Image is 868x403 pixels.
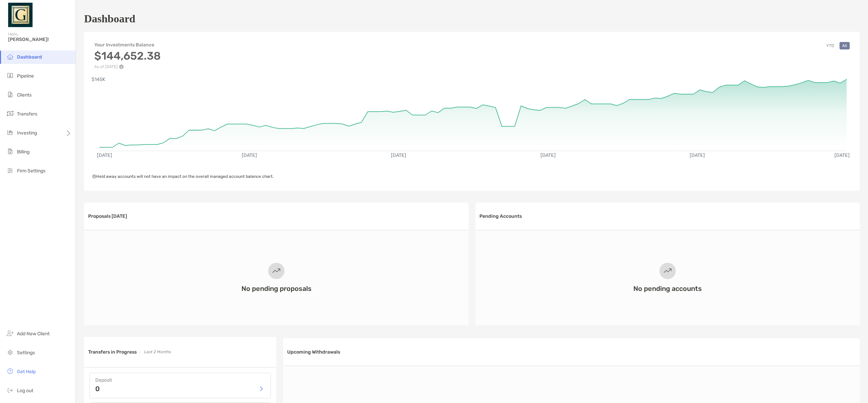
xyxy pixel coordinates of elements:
h3: Transfers in Progress [88,349,137,355]
text: [DATE] [392,152,407,158]
h1: Dashboard [84,13,135,25]
span: Pipeline [17,73,34,79]
text: [DATE] [836,152,851,158]
text: [DATE] [541,152,556,158]
img: investing icon [6,128,14,136]
button: All [840,42,850,49]
img: clients icon [6,90,14,99]
button: YTD [824,42,837,49]
span: Settings [17,350,35,356]
h3: Pending Accounts [479,213,522,219]
h3: Upcoming Withdrawals [287,349,340,355]
span: Log out [17,388,33,394]
img: add_new_client icon [6,329,14,337]
h4: Deposit [95,377,265,383]
h3: No pending proposals [241,284,312,293]
img: pipeline icon [6,71,14,80]
p: As of [DATE] [94,64,161,69]
span: Transfers [17,111,37,117]
img: Performance Info [119,64,124,69]
span: Firm Settings [17,168,45,174]
span: Held away accounts will not have an impact on the overall managed account balance chart. [92,174,274,179]
h3: No pending accounts [633,284,702,293]
img: firm-settings icon [6,166,14,174]
span: Dashboard [17,54,42,60]
img: settings icon [6,348,14,356]
img: get-help icon [6,367,14,375]
img: logout icon [6,386,14,394]
text: [DATE] [97,152,112,158]
text: $145K [92,77,105,82]
span: Get Help [17,369,36,375]
span: Clients [17,92,32,98]
text: [DATE] [691,152,706,158]
h3: $144,652.38 [94,49,161,62]
h3: Proposals [DATE] [88,213,127,219]
text: [DATE] [242,152,257,158]
p: 0 [95,385,100,392]
img: transfers icon [6,109,14,118]
img: Zoe Logo [8,3,33,27]
span: [PERSON_NAME]! [8,37,72,42]
span: Investing [17,130,37,136]
img: billing icon [6,147,14,155]
p: Last 2 Months [144,348,171,356]
span: Add New Client [17,331,50,337]
h4: Your Investments Balance [94,42,161,48]
span: Billing [17,149,29,155]
img: dashboard icon [6,52,14,61]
